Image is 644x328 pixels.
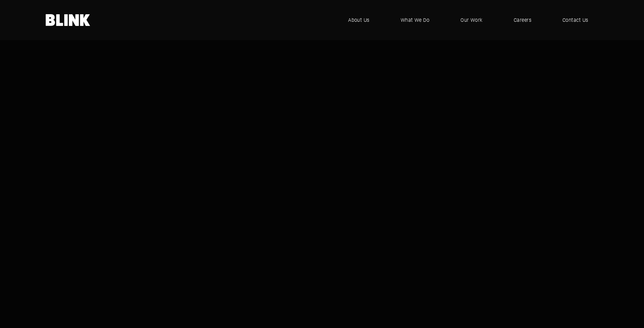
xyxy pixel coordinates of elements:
a: What We Do [390,10,440,30]
span: Contact Us [562,16,588,24]
span: Our Work [460,16,483,24]
a: Our Work [450,10,493,30]
span: About Us [348,16,370,24]
a: About Us [338,10,380,30]
a: Home [46,14,91,26]
span: Careers [514,16,531,24]
a: Contact Us [552,10,599,30]
span: What We Do [401,16,430,24]
a: Careers [503,10,542,30]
